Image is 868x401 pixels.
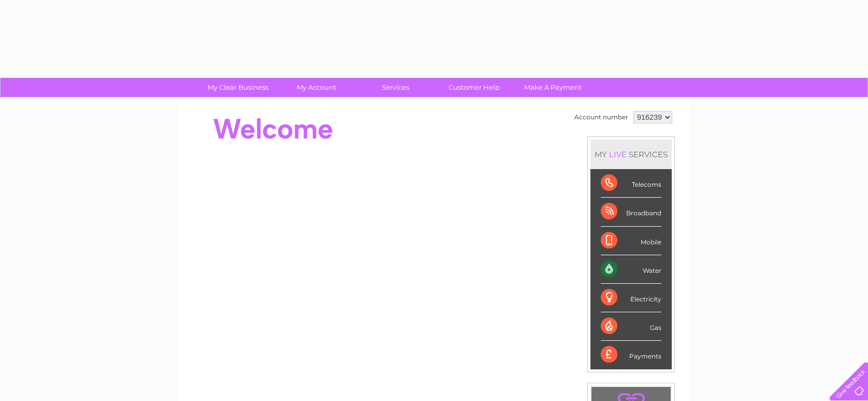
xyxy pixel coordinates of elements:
[274,78,359,97] a: My Account
[510,78,596,97] a: Make A Payment
[431,78,517,97] a: Customer Help
[601,341,661,369] div: Payments
[601,198,661,226] div: Broadband
[607,149,629,159] div: LIVE
[572,108,631,126] td: Account number
[601,312,661,341] div: Gas
[590,140,672,169] div: MY SERVICES
[601,255,661,284] div: Water
[195,78,281,97] a: My Clear Business
[601,169,661,198] div: Telecoms
[353,78,438,97] a: Services
[601,284,661,312] div: Electricity
[601,227,661,255] div: Mobile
